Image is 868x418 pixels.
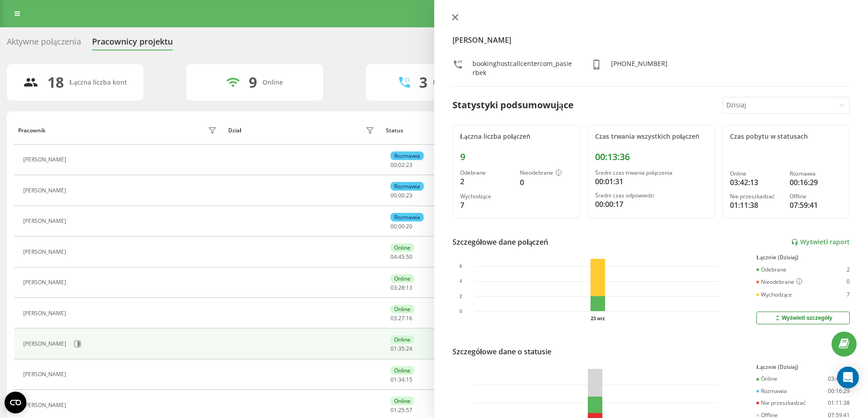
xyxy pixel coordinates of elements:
div: Online [390,305,414,313]
div: : : [390,192,412,199]
div: 00:16:29 [828,388,850,394]
div: 7 [460,200,513,211]
div: 0 [520,177,572,188]
div: : : [390,254,412,260]
text: 2 [459,294,462,299]
div: 00:16:29 [790,177,842,188]
div: [PERSON_NAME] [23,249,68,255]
div: 0 [847,278,850,286]
div: 2 [460,176,513,187]
span: 27 [398,314,405,322]
span: 00 [390,222,397,230]
div: : : [390,285,412,291]
span: 03 [390,284,397,292]
div: Czas trwania wszystkich połączeń [595,133,707,141]
div: Online [390,366,414,375]
span: 04 [390,253,397,261]
span: 00 [398,222,405,230]
div: Statystyki podsumowujące [452,98,574,112]
div: Średni czas odpowiedzi [595,192,707,199]
span: 34 [398,376,405,383]
div: 00:13:36 [595,151,707,162]
div: : : [390,407,412,413]
div: Wychodzące [756,292,792,298]
div: 3 [419,74,427,91]
span: 01 [390,406,397,414]
div: Online [390,274,414,283]
span: 35 [398,345,405,353]
div: Online [390,335,414,344]
div: 9 [249,74,257,91]
div: 7 [847,292,850,298]
div: Online [390,397,414,405]
div: Online [262,79,283,86]
span: 24 [406,345,412,353]
span: 03 [390,314,397,322]
span: 20 [406,222,412,230]
a: Wyświetl raport [791,238,850,246]
div: Pracownicy projektu [92,37,173,51]
div: Nie przeszkadzać [730,193,782,200]
div: 18 [47,74,64,91]
span: 01 [390,376,397,383]
div: Rozmawia [390,151,424,160]
div: 01:11:38 [730,200,782,211]
div: 01:11:38 [828,400,850,406]
span: 45 [398,253,405,261]
button: Wyświetl szczegóły [756,312,850,324]
div: Łącznie (Dzisiaj) [756,364,850,370]
div: Pracownik [18,127,46,134]
div: [PERSON_NAME] [23,187,68,194]
span: 01 [390,345,397,353]
div: [PERSON_NAME] [23,279,68,286]
div: Wyświetl szczegóły [774,314,832,322]
div: : : [390,315,412,322]
div: Nieodebrane [756,278,802,286]
div: : : [390,346,412,352]
div: 07:59:41 [790,200,842,211]
div: : : [390,377,412,383]
div: Szczegółowe dane połączeń [452,237,549,247]
text: 4 [459,279,462,284]
div: [PERSON_NAME] [23,402,68,408]
div: Nie przeszkadzać [756,400,806,406]
span: 15 [406,376,412,383]
span: 13 [406,284,412,292]
div: Online [756,376,777,382]
span: 00 [398,191,405,199]
div: 00:00:17 [595,199,707,210]
div: Online [730,171,782,177]
span: 23 [406,161,412,169]
div: [PERSON_NAME] [23,156,68,163]
div: Rozmawia [790,171,842,177]
div: Status [386,127,403,134]
div: : : [390,162,412,168]
text: 0 [459,309,462,314]
span: 00 [390,161,397,169]
div: Aktywne połączenia [7,37,81,51]
span: 25 [398,406,405,414]
div: bookinghostcallcentercom_pasierbek [473,59,573,77]
div: Wychodzące [460,193,513,200]
span: 57 [406,406,412,414]
div: Odebrane [756,267,786,273]
div: 03:42:13 [730,177,782,188]
div: Łączna liczba kont [69,79,127,86]
div: Online [390,243,414,252]
div: Łączna liczba połączeń [460,133,572,141]
div: Dział [228,127,241,134]
text: 6 [459,264,462,269]
div: Open Intercom Messenger [837,367,859,388]
span: 00 [390,191,397,199]
div: Rozmawiają [433,79,469,86]
span: 28 [398,284,405,292]
div: 00:01:31 [595,176,707,187]
div: Rozmawia [390,182,424,191]
div: Rozmawia [390,213,424,222]
div: Czas pobytu w statusach [730,133,842,141]
div: 03:42:13 [828,376,850,382]
div: [PERSON_NAME] [23,310,68,317]
div: 2 [847,267,850,273]
div: Łącznie (Dzisiaj) [756,254,850,261]
div: [PERSON_NAME] [23,218,68,224]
